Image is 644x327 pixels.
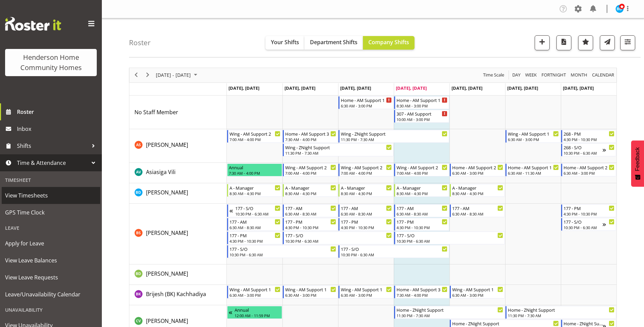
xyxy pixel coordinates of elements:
button: Download a PDF of the roster according to the set date range. [556,35,571,50]
button: Timeline Week [524,71,538,79]
div: No Staff Member"s event - 307 - AM Support Begin From Thursday, August 21, 2025 at 10:00:00 AM GM... [394,110,449,123]
a: Apply for Leave [2,235,100,252]
div: 4:30 PM - 10:30 PM [229,238,280,244]
div: Asiasiga Vili"s event - Annual Begin From Monday, August 18, 2025 at 7:30:00 AM GMT+12:00 Ends At... [227,163,282,176]
a: View Leave Requests [2,269,100,286]
div: 6:30 AM - 8:30 AM [397,211,447,217]
div: Billie Sothern"s event - 177 - AM Begin From Thursday, August 21, 2025 at 6:30:00 AM GMT+12:00 En... [394,204,449,217]
a: No Staff Member [134,108,178,116]
div: 307 - AM Support [397,110,447,117]
div: 7:30 AM - 4:00 PM [285,137,336,142]
div: Billie Sothern"s event - 177 - PM Begin From Wednesday, August 20, 2025 at 4:30:00 PM GMT+12:00 E... [338,218,393,231]
span: View Leave Requests [5,272,97,282]
div: 4:30 PM - 10:30 PM [285,225,336,230]
div: Annual [235,306,280,313]
div: 11:30 PM - 7:30 AM [397,313,503,318]
div: Wing - AM Support 2 [229,130,280,137]
div: Brijesh (BK) Kachhadiya"s event - Wing - AM Support 1 Begin From Friday, August 22, 2025 at 6:30:... [450,286,505,298]
div: Timesheet [2,173,100,187]
button: Department Shifts [305,36,363,50]
div: 11:30 PM - 7:30 AM [285,150,392,156]
a: Brijesh (BK) Kachhadiya [146,290,206,298]
div: Wing - AM Support 1 [341,286,392,293]
div: 4:30 PM - 10:30 PM [397,225,447,230]
span: Brijesh (BK) Kachhadiya [146,290,206,298]
div: Home - AM Support 1 [397,97,447,103]
span: Asiasiga Vili [146,168,176,176]
div: 177 - S/O [285,232,392,239]
a: [PERSON_NAME] [146,141,188,149]
td: Asiasiga Vili resource [129,163,227,183]
span: [PERSON_NAME] [146,270,188,277]
div: Wing - AM Support 1 [285,286,336,293]
div: Home - AM Support 2 [452,164,503,171]
div: Home - ZNight Support [508,306,614,313]
div: 177 - S/O [235,205,280,211]
div: 6:30 AM - 8:30 AM [341,211,392,217]
td: Barbara Dunlop resource [129,183,227,204]
div: 11:30 PM - 7:30 AM [508,313,614,318]
div: Wing - AM Support 1 [452,286,503,293]
span: Inbox [17,124,98,134]
div: Billie Sothern"s event - 177 - S/O Begin From Sunday, August 24, 2025 at 10:30:00 PM GMT+12:00 En... [561,218,616,231]
div: Annual [229,164,280,171]
div: Asiasiga Vili"s event - Wing - AM Support 2 Begin From Tuesday, August 19, 2025 at 7:00:00 AM GMT... [283,163,338,176]
div: 177 - PM [397,218,447,225]
div: previous period [130,68,142,82]
div: Billie Sothern"s event - 177 - PM Begin From Thursday, August 21, 2025 at 4:30:00 PM GMT+12:00 En... [394,218,449,231]
button: Fortnight [540,71,567,79]
div: Billie Sothern"s event - 177 - PM Begin From Monday, August 18, 2025 at 4:30:00 PM GMT+12:00 Ends... [227,231,282,244]
a: [PERSON_NAME] [146,229,188,237]
div: Billie Sothern"s event - 177 - S/O Begin From Tuesday, August 19, 2025 at 10:30:00 PM GMT+12:00 E... [283,231,393,244]
div: Home - ZNight Support [564,320,603,327]
div: 6:30 AM - 8:30 AM [229,225,280,230]
div: A - Manager [285,184,336,191]
div: Asiasiga Vili"s event - Wing - AM Support 2 Begin From Wednesday, August 20, 2025 at 7:00:00 AM G... [338,163,393,176]
span: calendar [591,71,615,79]
span: [PERSON_NAME] [146,317,188,325]
a: [PERSON_NAME] [146,270,188,278]
div: 177 - PM [285,218,336,225]
span: [DATE], [DATE] [563,85,594,91]
span: [DATE], [DATE] [396,85,427,91]
div: Arshdeep Singh"s event - Wing - ZNight Support Begin From Wednesday, August 20, 2025 at 11:30:00 ... [338,130,449,143]
div: Wing - AM Support 1 [508,130,559,137]
div: 10:30 PM - 6:30 AM [285,238,392,244]
span: Roster [17,107,98,117]
div: Arshdeep Singh"s event - Wing - AM Support 1 Begin From Saturday, August 23, 2025 at 6:30:00 AM G... [505,130,560,143]
div: 8:30 AM - 4:30 PM [285,191,336,196]
span: [PERSON_NAME] [146,141,188,149]
div: 177 - AM [397,205,447,211]
div: 177 - AM [285,205,336,211]
a: View Leave Balances [2,252,100,269]
div: Cheenee Vargas"s event - Home - ZNight Support Begin From Saturday, August 23, 2025 at 11:30:00 P... [505,306,616,319]
div: Arshdeep Singh"s event - Home - AM Support 3 Begin From Tuesday, August 19, 2025 at 7:30:00 AM GM... [283,130,338,143]
div: next period [142,68,153,82]
td: Billie Sothern resource [129,204,227,264]
span: Company Shifts [368,38,409,46]
div: Billie Sothern"s event - 177 - S/O Begin From Sunday, August 17, 2025 at 10:30:00 PM GMT+12:00 En... [227,204,282,217]
div: 177 - PM [341,218,392,225]
button: Previous [132,71,141,79]
div: 177 - S/O [341,245,447,252]
div: 10:30 PM - 6:30 AM [341,252,447,257]
div: 177 - S/O [564,218,603,225]
span: Week [525,71,537,79]
div: 6:30 AM - 3:00 PM [341,103,392,108]
div: Cheenee Vargas"s event - Annual Begin From Thursday, August 7, 2025 at 12:00:00 AM GMT+12:00 Ends... [227,306,282,319]
div: 8:30 AM - 4:30 PM [452,191,503,196]
button: Next [143,71,152,79]
button: Timeline Month [570,71,589,79]
div: 177 - S/O [229,245,336,252]
div: Home - AM Support 2 [564,164,614,171]
a: GPS Time Clock [2,204,100,221]
div: Billie Sothern"s event - 177 - S/O Begin From Wednesday, August 20, 2025 at 10:30:00 PM GMT+12:00... [338,245,449,258]
div: 177 - PM [564,205,614,211]
div: Brijesh (BK) Kachhadiya"s event - Wing - AM Support 1 Begin From Tuesday, August 19, 2025 at 6:30... [283,286,338,298]
div: Wing - ZNight Support [341,130,447,137]
div: Brijesh (BK) Kachhadiya"s event - Wing - AM Support 1 Begin From Monday, August 18, 2025 at 6:30:... [227,286,282,298]
div: 4:30 PM - 10:30 PM [564,211,614,217]
div: Wing - AM Support 2 [341,164,392,171]
div: 6:30 AM - 3:00 PM [508,137,559,142]
div: Henderson Home Community Homes [12,52,90,73]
